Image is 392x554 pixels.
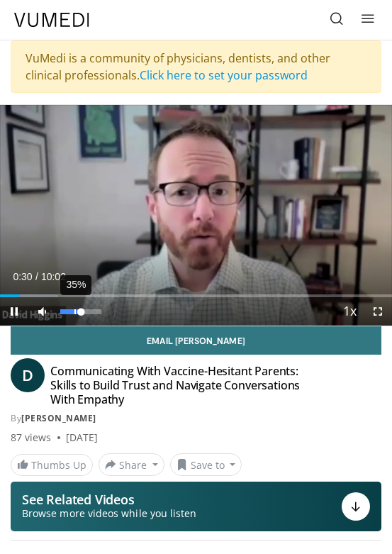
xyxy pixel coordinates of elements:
[22,506,196,521] span: Browse more videos while you listen
[11,431,52,445] span: 87 views
[170,453,242,476] button: Save to
[11,326,381,355] a: Email [PERSON_NAME]
[11,482,381,531] button: See Related Videos Browse more videos while you listen
[335,297,364,326] button: Playback Rate
[11,454,93,476] a: Thumbs Up
[99,453,164,476] button: Share
[21,412,96,424] a: [PERSON_NAME]
[66,431,98,445] div: [DATE]
[11,40,381,93] div: VuMedi is a community of physicians, dentists, and other clinical professionals.
[11,358,45,392] a: D
[11,412,381,425] div: By
[13,271,32,282] span: 0:30
[22,492,196,506] p: See Related Videos
[364,297,392,326] button: Fullscreen
[140,67,308,83] a: Click here to set your password
[35,271,38,282] span: /
[50,364,312,406] h4: Communicating With Vaccine-Hesitant Parents: Skills to Build Trust and Navigate Conversations Wit...
[41,271,66,282] span: 10:02
[60,309,101,314] div: Volume Level
[14,13,89,27] img: VuMedi Logo
[28,297,57,326] button: Mute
